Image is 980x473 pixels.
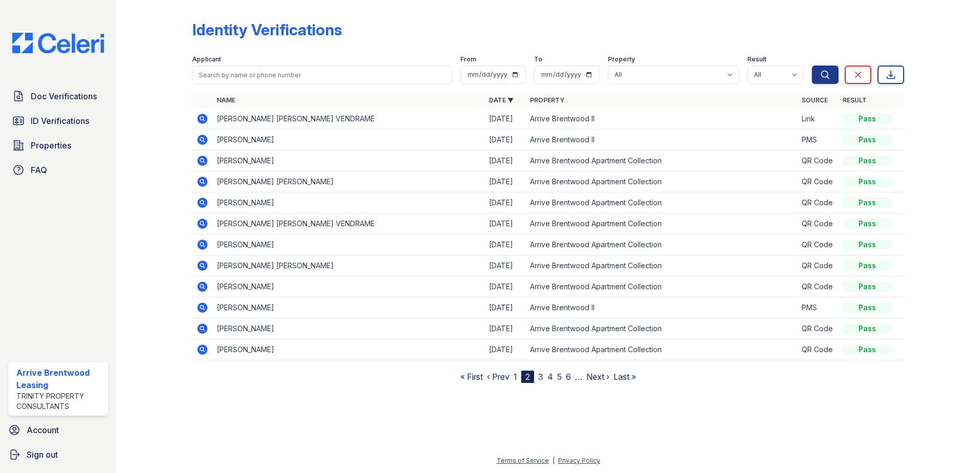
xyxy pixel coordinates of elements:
td: Arrive Brentwood Apartment Collection [526,276,798,297]
td: QR Code [798,318,839,339]
div: Arrive Brentwood Leasing [16,367,104,391]
td: [DATE] [485,109,526,130]
a: 4 [547,372,553,382]
td: [DATE] [485,213,526,234]
td: Arrive Brentwood Apartment Collection [526,339,798,360]
div: 2 [521,371,534,383]
a: Source [802,96,828,104]
div: Pass [843,303,892,313]
td: QR Code [798,192,839,213]
a: ID Verifications [8,111,108,131]
td: [DATE] [485,276,526,297]
div: Pass [843,261,892,271]
a: Result [843,96,867,104]
a: Terms of Service [497,457,549,464]
td: [DATE] [485,150,526,171]
td: Arrive Brentwood Apartment Collection [526,213,798,234]
label: Applicant [192,55,221,63]
td: Arrive Brentwood II [526,130,798,150]
span: Doc Verifications [31,90,97,102]
span: … [575,371,582,383]
td: [PERSON_NAME] [213,234,485,255]
td: QR Code [798,255,839,276]
td: Arrive Brentwood Apartment Collection [526,318,798,339]
td: QR Code [798,234,839,255]
td: PMS [798,130,839,150]
td: Arrive Brentwood Apartment Collection [526,192,798,213]
td: [PERSON_NAME] [PERSON_NAME] [213,255,485,276]
div: Pass [843,240,892,250]
a: FAQ [8,160,108,180]
div: Pass [843,135,892,145]
div: Pass [843,345,892,355]
span: Account [27,424,59,436]
a: Property [530,96,564,104]
td: [DATE] [485,339,526,360]
td: [PERSON_NAME] [213,339,485,360]
td: Arrive Brentwood Apartment Collection [526,234,798,255]
div: | [553,457,555,464]
a: Date ▼ [489,96,514,104]
a: Doc Verifications [8,86,108,106]
td: [DATE] [485,255,526,276]
td: [PERSON_NAME] [213,192,485,213]
a: 6 [566,372,571,382]
td: [PERSON_NAME] [PERSON_NAME] VENDRAME [213,213,485,234]
td: [PERSON_NAME] [PERSON_NAME] [213,171,485,192]
div: Pass [843,177,892,187]
td: PMS [798,297,839,318]
td: [DATE] [485,318,526,339]
td: Arrive Brentwood Apartment Collection [526,255,798,276]
td: Arrive Brentwood II [526,109,798,130]
div: Pass [843,156,892,166]
a: Sign out [4,444,112,465]
div: Pass [843,282,892,292]
span: Properties [31,139,71,152]
a: Properties [8,135,108,156]
td: [DATE] [485,297,526,318]
div: Pass [843,324,892,334]
span: Sign out [27,448,58,461]
a: ‹ Prev [487,372,509,382]
div: Pass [843,219,892,229]
div: Identity Verifications [192,20,342,39]
span: FAQ [31,164,47,176]
div: Pass [843,114,892,124]
div: Trinity Property Consultants [16,391,104,412]
a: Privacy Policy [558,457,600,464]
td: [PERSON_NAME] [213,150,485,171]
td: [DATE] [485,234,526,255]
td: [PERSON_NAME] [213,276,485,297]
label: Result [747,55,766,63]
a: Last » [614,372,636,382]
td: [PERSON_NAME] [213,318,485,339]
a: 3 [538,372,543,382]
a: Account [4,420,112,440]
a: Next › [586,372,609,382]
td: [DATE] [485,130,526,150]
td: Arrive Brentwood Apartment Collection [526,150,798,171]
a: 5 [557,372,562,382]
td: QR Code [798,171,839,192]
td: Arrive Brentwood II [526,297,798,318]
td: [PERSON_NAME] [213,297,485,318]
a: 1 [514,372,517,382]
img: CE_Logo_Blue-a8612792a0a2168367f1c8372b55b34899dd931a85d93a1a3d3e32e68fde9ad4.png [4,33,112,53]
div: Pass [843,198,892,208]
td: [DATE] [485,192,526,213]
a: « First [460,372,483,382]
td: QR Code [798,339,839,360]
span: ID Verifications [31,115,89,127]
td: Link [798,109,839,130]
label: From [460,55,476,63]
a: Name [217,96,235,104]
td: QR Code [798,276,839,297]
td: QR Code [798,150,839,171]
td: [DATE] [485,171,526,192]
td: Arrive Brentwood Apartment Collection [526,171,798,192]
td: [PERSON_NAME] [PERSON_NAME] VENDRAME [213,109,485,130]
label: To [534,55,542,63]
input: Search by name or phone number [192,66,452,84]
label: Property [608,55,635,63]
